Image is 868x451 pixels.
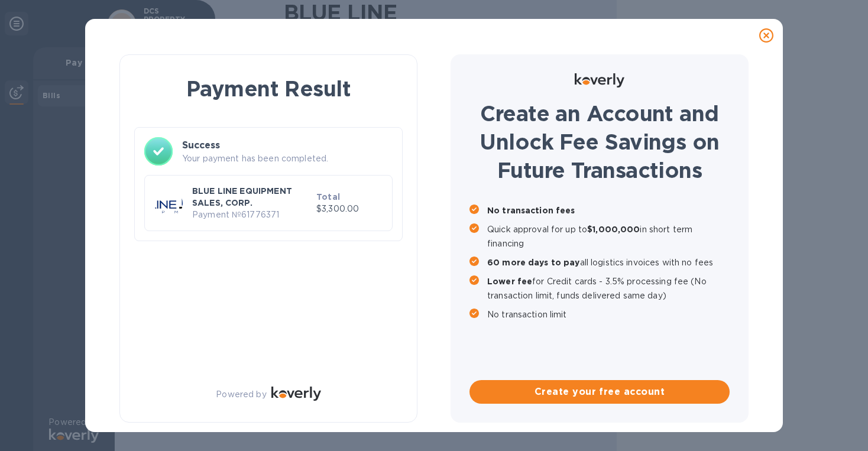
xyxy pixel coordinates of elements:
[487,255,730,270] p: all logistics invoices with no fees
[487,307,730,322] p: No transaction limit
[192,185,312,209] p: BLUE LINE EQUIPMENT SALES, CORP.
[139,74,398,103] h1: Payment Result
[487,258,580,267] b: 60 more days to pay
[182,153,393,165] p: Your payment has been completed.
[487,206,575,215] b: No transaction fees
[271,387,321,401] img: Logo
[487,222,730,251] p: Quick approval for up to in short term financing
[575,73,624,87] img: Logo
[316,192,340,202] b: Total
[469,99,730,184] h1: Create an Account and Unlock Fee Savings on Future Transactions
[216,388,266,401] p: Powered by
[316,203,383,215] p: $3,300.00
[469,380,730,404] button: Create your free account
[587,225,640,234] b: $1,000,000
[192,209,312,221] p: Payment № 61776371
[487,274,730,303] p: for Credit cards - 3.5% processing fee (No transaction limit, funds delivered same day)
[487,277,532,286] b: Lower fee
[182,138,393,153] h3: Success
[479,385,720,399] span: Create your free account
